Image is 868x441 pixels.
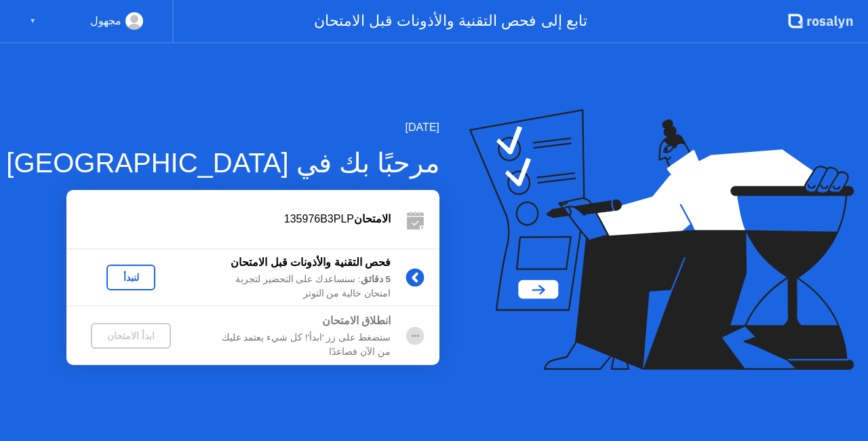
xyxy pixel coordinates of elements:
div: ▼ [29,12,36,30]
div: مرحبًا بك في [GEOGRAPHIC_DATA] [6,142,439,183]
b: الامتحان [354,213,391,225]
div: ستضغط على زر 'ابدأ'! كل شيء يعتمد عليك من الآن فصاعدًا [195,331,391,359]
button: لنبدأ [106,265,155,290]
button: ابدأ الامتحان [91,323,171,349]
div: مجهول [90,12,121,30]
div: : سنساعدك على التحضير لتجربة امتحان خالية من التوتر [195,273,391,301]
b: 5 دقائق [361,274,391,284]
div: [DATE] [6,119,439,136]
b: انطلاق الامتحان [322,315,391,326]
b: فحص التقنية والأذونات قبل الامتحان [231,256,391,268]
div: ابدأ الامتحان [96,330,165,341]
div: 135976B3PLP [66,211,391,227]
div: لنبدأ [112,272,150,283]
